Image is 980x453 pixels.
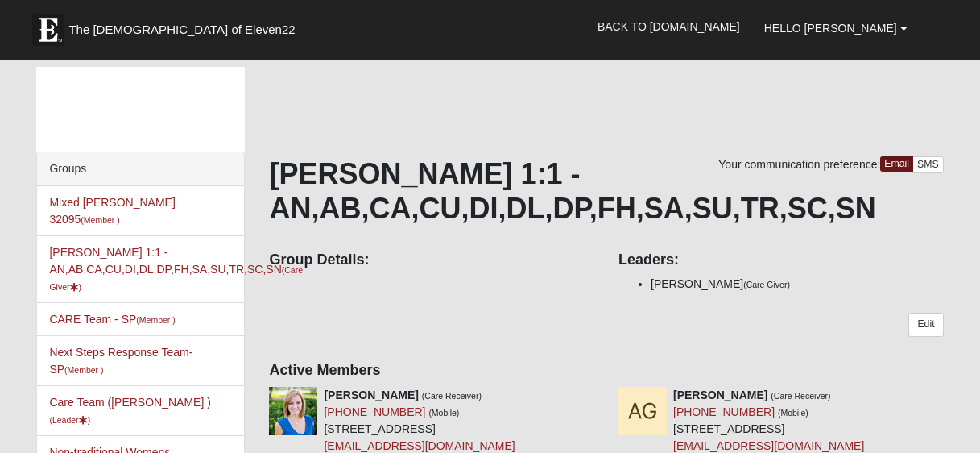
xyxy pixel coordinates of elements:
a: Email [880,156,913,172]
span: Your communication preference: [718,158,880,171]
h1: [PERSON_NAME] 1:1 - AN,AB,CA,CU,DI,DL,DP,FH,SA,SU,TR,SC,SN [269,156,943,226]
h4: Active Members [269,362,943,380]
a: Edit [908,313,943,336]
div: Groups [37,152,244,186]
li: [PERSON_NAME] [651,276,944,293]
small: (Member ) [81,215,119,225]
small: (Care Receiver) [771,391,830,401]
h4: Leaders: [618,251,944,269]
span: The [DEMOGRAPHIC_DATA] of Eleven22 [68,22,295,38]
img: Eleven22 logo [32,14,64,46]
a: The [DEMOGRAPHIC_DATA] of Eleven22 [24,6,346,46]
small: (Care Giver) [743,280,790,289]
small: (Leader ) [49,415,90,425]
strong: [PERSON_NAME] [673,389,767,401]
small: (Care Receiver) [422,391,482,401]
a: [PHONE_NUMBER] [673,405,775,418]
h4: Group Details: [269,251,594,269]
small: (Mobile) [428,408,459,418]
a: [PHONE_NUMBER] [324,405,425,418]
a: Next Steps Response Team- SP(Member ) [49,346,192,376]
strong: [PERSON_NAME] [324,389,418,401]
small: (Member ) [64,365,103,375]
small: (Mobile) [778,408,808,418]
a: Back to [DOMAIN_NAME] [585,6,752,47]
a: Hello [PERSON_NAME] [752,8,920,48]
a: SMS [912,156,944,173]
a: [PERSON_NAME] 1:1 - AN,AB,CA,CU,DI,DL,DP,FH,SA,SU,TR,SC,SN(Care Giver) [49,246,303,293]
a: Mixed [PERSON_NAME] 32095(Member ) [49,196,175,226]
span: Hello [PERSON_NAME] [764,22,897,35]
small: (Member ) [136,315,175,325]
a: Care Team ([PERSON_NAME] )(Leader) [49,396,210,426]
a: CARE Team - SP(Member ) [49,313,175,326]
